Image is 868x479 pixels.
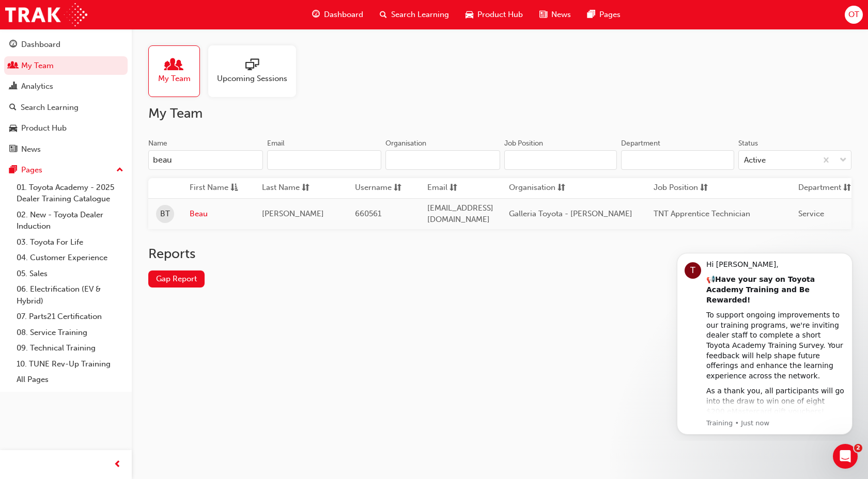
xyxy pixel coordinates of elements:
[621,138,660,149] div: Department
[158,73,191,85] span: My Team
[700,182,708,195] span: sorting-icon
[217,73,287,85] span: Upcoming Sessions
[21,102,79,114] div: Search Learning
[450,182,457,195] span: sorting-icon
[840,154,847,167] span: down-icon
[738,138,758,149] div: Status
[355,182,392,195] span: Username
[12,266,128,282] a: 05. Sales
[509,182,555,195] span: Organisation
[4,77,128,96] a: Analytics
[9,145,17,154] span: news-icon
[12,207,128,234] a: 02. New - Toyota Dealer Induction
[114,458,121,471] span: prev-icon
[4,161,128,180] button: Pages
[621,150,734,170] input: Department
[12,372,128,388] a: All Pages
[654,209,750,218] span: TNT Apprentice Technician
[380,8,387,21] span: search-icon
[466,8,473,21] span: car-icon
[12,340,128,356] a: 09. Technical Training
[509,182,566,195] button: Organisationsorting-icon
[394,182,401,195] span: sorting-icon
[190,182,246,195] button: First Nameasc-icon
[262,182,300,195] span: Last Name
[355,209,381,218] span: 660561
[843,182,851,195] span: sorting-icon
[302,182,309,195] span: sorting-icon
[12,180,128,207] a: 01. Toyota Academy - 2025 Dealer Training Catalogue
[845,6,863,24] button: OT
[385,150,500,170] input: Organisation
[148,150,263,170] input: Name
[304,4,371,25] a: guage-iconDashboard
[427,203,493,225] span: [EMAIL_ADDRESS][DOMAIN_NAME]
[190,182,228,195] span: First Name
[21,122,67,134] div: Product Hub
[12,356,128,372] a: 10. TUNE Rev-Up Training
[371,4,457,25] a: search-iconSearch Learning
[539,8,547,21] span: news-icon
[12,250,128,266] a: 04. Customer Experience
[579,4,629,25] a: pages-iconPages
[21,164,42,176] div: Pages
[654,182,698,195] span: Job Position
[4,33,128,161] button: DashboardMy TeamAnalyticsSearch LearningProduct HubNews
[9,82,17,91] span: chart-icon
[504,138,543,149] div: Job Position
[4,119,128,138] a: Product Hub
[457,4,531,25] a: car-iconProduct Hub
[12,281,128,309] a: 06. Electrification (EV & Hybrid)
[587,8,595,21] span: pages-icon
[551,9,571,21] span: News
[190,208,246,220] a: Beau
[798,182,841,195] span: Department
[324,9,363,21] span: Dashboard
[262,209,324,218] span: [PERSON_NAME]
[427,182,447,195] span: Email
[12,309,128,325] a: 07. Parts21 Certification
[744,154,766,166] div: Active
[9,166,17,175] span: pages-icon
[4,56,128,75] a: My Team
[504,150,617,170] input: Job Position
[854,444,862,452] span: 2
[477,9,523,21] span: Product Hub
[531,4,579,25] a: news-iconNews
[355,182,412,195] button: Usernamesorting-icon
[267,138,285,149] div: Email
[798,182,855,195] button: Departmentsorting-icon
[21,39,60,51] div: Dashboard
[148,138,167,149] div: Name
[661,244,868,441] iframe: Intercom notifications message
[148,105,851,122] h2: My Team
[148,270,205,288] a: Gap Report
[21,143,41,155] div: News
[230,182,238,195] span: asc-icon
[312,8,320,21] span: guage-icon
[12,234,128,250] a: 03. Toyota For Life
[12,325,128,341] a: 08. Service Training
[385,138,426,149] div: Organisation
[21,81,53,92] div: Analytics
[654,182,710,195] button: Job Positionsorting-icon
[208,45,304,97] a: Upcoming Sessions
[245,58,259,73] span: sessionType_ONLINE_URL-icon
[167,58,181,73] span: people-icon
[427,182,484,195] button: Emailsorting-icon
[9,103,17,113] span: search-icon
[5,3,87,26] img: Trak
[148,246,851,262] h2: Reports
[599,9,621,21] span: Pages
[798,209,824,218] span: Service
[9,61,17,71] span: people-icon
